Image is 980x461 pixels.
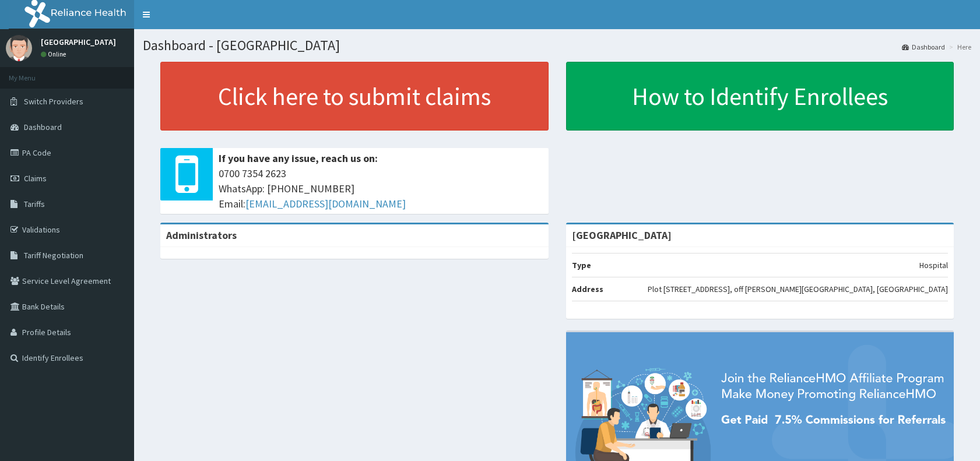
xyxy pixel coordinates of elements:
[24,173,47,184] span: Claims
[572,284,603,294] b: Address
[24,199,45,209] span: Tariffs
[566,62,954,131] a: How to Identify Enrollees
[572,260,591,270] b: Type
[648,283,948,295] p: Plot [STREET_ADDRESS], off [PERSON_NAME][GEOGRAPHIC_DATA], [GEOGRAPHIC_DATA]
[902,42,945,52] a: Dashboard
[24,96,83,107] span: Switch Providers
[41,38,116,46] p: [GEOGRAPHIC_DATA]
[6,35,32,61] img: User Image
[166,228,237,242] b: Administrators
[41,50,69,58] a: Online
[143,38,971,53] h1: Dashboard - [GEOGRAPHIC_DATA]
[160,62,549,131] a: Click here to submit claims
[946,42,971,52] li: Here
[219,166,543,211] span: 0700 7354 2623 WhatsApp: [PHONE_NUMBER] Email:
[24,250,83,261] span: Tariff Negotiation
[572,228,672,242] strong: [GEOGRAPHIC_DATA]
[24,122,62,132] span: Dashboard
[219,152,378,165] b: If you have any issue, reach us on:
[919,259,948,271] p: Hospital
[245,197,406,210] a: [EMAIL_ADDRESS][DOMAIN_NAME]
